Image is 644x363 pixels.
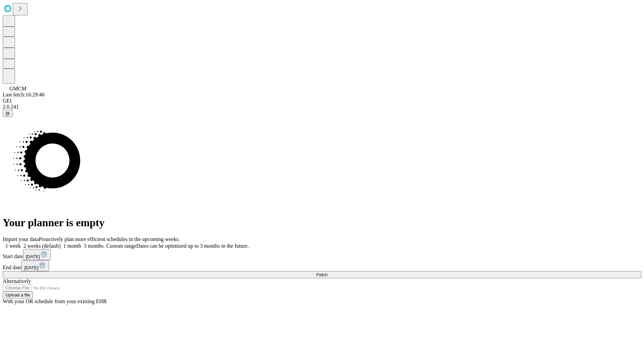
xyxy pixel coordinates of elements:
[106,243,136,249] span: Custom range
[23,249,51,260] button: [DATE]
[21,260,49,271] button: [DATE]
[136,243,249,249] span: Dates can be optimized up to 3 months in the future.
[84,243,104,249] span: 3 months
[5,111,10,116] span: @
[39,236,180,242] span: Proactively plan more efficient schedules in the upcoming weeks.
[3,104,641,110] div: 2.0.241
[3,298,107,304] span: With your OR schedule from your existing EHR
[3,216,641,229] h1: Your planner is empty
[3,291,33,298] button: Upload a file
[23,243,61,249] span: 2 weeks (default)
[9,86,26,91] span: GMCM
[3,278,31,284] span: Alternatively
[3,110,13,117] button: @
[24,265,38,270] span: [DATE]
[3,98,641,104] div: GEI
[316,272,327,277] span: Fetch
[3,260,641,271] div: End date
[3,236,39,242] span: Import your data
[3,249,641,260] div: Start date
[3,271,641,278] button: Fetch
[5,243,21,249] span: 1 week
[26,254,40,259] span: [DATE]
[3,92,45,97] span: Last fetch: 16:29:40
[63,243,81,249] span: 1 month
